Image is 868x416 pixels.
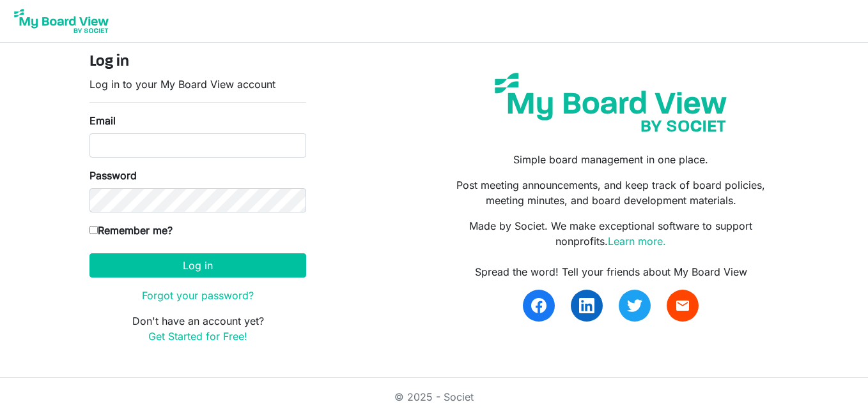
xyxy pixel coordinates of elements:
[394,390,474,403] a: © 2025 - Societ
[531,298,546,313] img: facebook.svg
[89,168,137,183] label: Password
[89,77,306,92] p: Log in to your My Board View account
[89,313,306,344] p: Don't have an account yet?
[444,152,779,167] p: Simple board management in one place.
[10,5,112,37] img: My Board View Logo
[444,218,779,249] p: Made by Societ. We make exceptional software to support nonprofits.
[89,223,173,238] label: Remember me?
[627,298,642,313] img: twitter.svg
[89,226,98,234] input: Remember me?
[89,113,116,128] label: Email
[667,290,699,322] a: email
[142,289,254,302] a: Forgot your password?
[485,63,736,142] img: my-board-view-societ.svg
[148,330,247,343] a: Get Started for Free!
[444,264,779,279] div: Spread the word! Tell your friends about My Board View
[89,53,306,71] h4: Log in
[675,298,690,313] span: email
[579,298,594,313] img: linkedin.svg
[444,177,779,208] p: Post meeting announcements, and keep track of board policies, meeting minutes, and board developm...
[89,253,306,278] button: Log in
[608,235,666,248] a: Learn more.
